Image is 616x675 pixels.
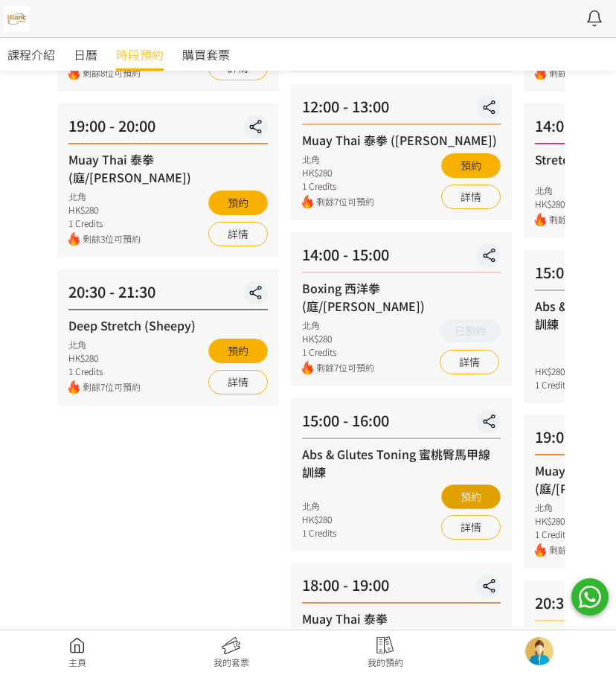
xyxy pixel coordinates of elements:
div: HK$280 [68,351,141,365]
a: 詳情 [208,222,268,246]
div: 北角 [68,338,141,351]
div: 1 Credits [68,365,141,378]
img: fire.png [535,543,546,557]
div: HK$280 [535,365,569,378]
a: 詳情 [441,515,501,540]
span: 時段預約 [116,45,164,63]
span: 剩餘7位可預約 [316,195,374,209]
div: 1 Credits [68,217,141,230]
img: fire.png [68,66,80,80]
div: Muay Thai 泰拳 (庭/[PERSON_NAME]) [302,610,501,645]
span: 剩餘8位可預約 [549,213,607,227]
span: 剩餘3位可預約 [83,232,141,246]
div: 北角 [535,501,607,514]
div: Abs & Glutes Toning 蜜桃臀馬甲線訓練 [302,445,501,481]
img: fire.png [535,66,546,80]
div: Muay Thai 泰拳 ([PERSON_NAME]) [302,131,501,149]
div: 北角 [302,153,374,166]
div: 北角 [535,184,607,197]
div: 14:00 - 15:00 [302,243,501,273]
img: fire.png [535,213,546,227]
span: 剩餘7位可預約 [316,361,374,375]
a: 詳情 [440,350,499,374]
span: 日曆 [74,45,97,63]
div: HK$280 [68,203,141,217]
div: 北角 [68,190,141,203]
img: fire.png [68,380,80,394]
a: 日曆 [74,38,97,71]
a: 時段預約 [116,38,164,71]
div: Muay Thai 泰拳 (庭/[PERSON_NAME]) [68,150,268,186]
button: 預約 [441,484,501,509]
div: 1 Credits [535,528,607,541]
img: fire.png [68,232,80,246]
div: Deep Stretch (Sheepy) [68,316,268,334]
div: Boxing 西洋拳 (庭/[PERSON_NAME]) [302,279,501,315]
span: 購買套票 [182,45,230,63]
a: 詳情 [208,370,268,394]
div: HK$280 [535,514,607,528]
a: 詳情 [441,185,501,209]
a: 購買套票 [182,38,230,71]
a: 課程介紹 [7,38,55,71]
span: 剩餘7位可預約 [549,66,607,80]
div: 北角 [302,319,374,332]
div: 1 Credits [302,526,336,540]
div: 20:30 - 21:30 [68,281,268,310]
button: 預約 [208,339,268,363]
div: HK$280 [302,166,374,179]
div: 19:00 - 20:00 [68,115,268,144]
span: 剩餘2位可預約 [549,543,607,557]
button: 預約 [441,153,501,178]
div: 1 Credits [302,179,374,193]
button: 已預約 [440,319,501,342]
div: HK$280 [302,513,336,526]
div: 1 Credits [535,378,569,391]
div: 18:00 - 19:00 [302,574,501,604]
div: HK$280 [535,197,607,211]
span: 剩餘7位可預約 [83,380,141,394]
div: 15:00 - 16:00 [302,409,501,439]
img: fire.png [302,361,313,375]
img: fire.png [302,195,313,209]
span: 剩餘8位可預約 [83,66,141,80]
div: 1 Credits [302,345,374,359]
button: 預約 [208,191,268,215]
span: 課程介紹 [7,45,55,63]
div: HK$280 [302,332,374,345]
div: 12:00 - 13:00 [302,95,501,125]
div: 北角 [302,499,336,513]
